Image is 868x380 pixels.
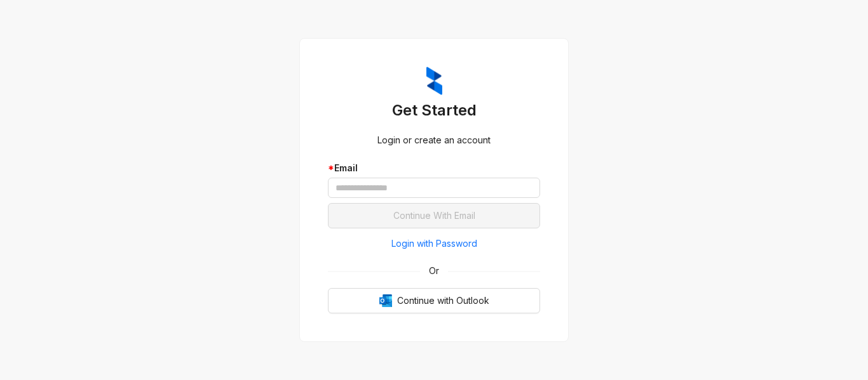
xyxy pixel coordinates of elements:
img: ZumaIcon [426,67,442,96]
span: Login with Password [391,237,477,251]
img: Outlook [379,294,392,307]
div: Email [328,161,540,175]
button: Continue With Email [328,203,540,228]
span: Continue with Outlook [397,294,489,308]
button: OutlookContinue with Outlook [328,288,540,313]
span: Or [420,264,448,278]
button: Login with Password [328,233,540,254]
div: Login or create an account [328,133,540,147]
h3: Get Started [328,100,540,121]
